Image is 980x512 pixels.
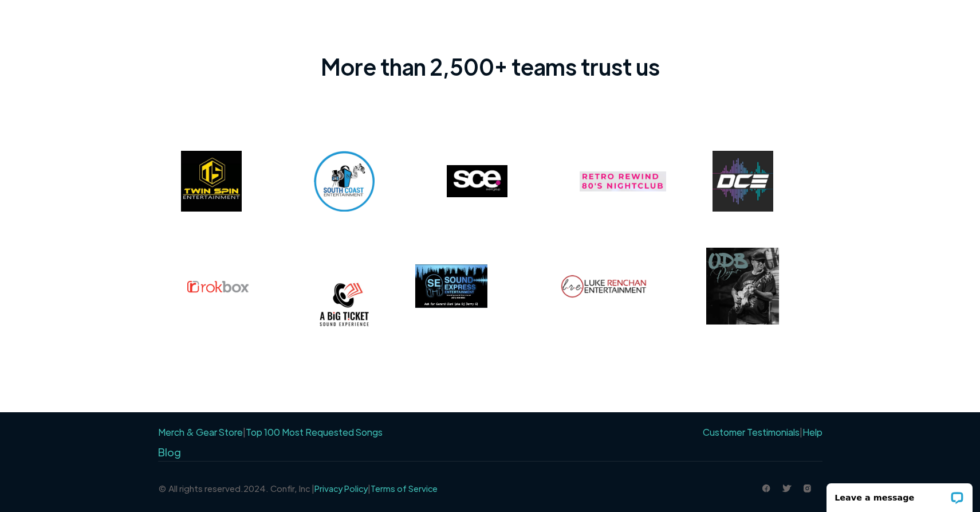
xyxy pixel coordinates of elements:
a: Merch & Gear Store [158,426,243,438]
a: Help [802,426,822,438]
div: © All rights reserved.2024. Confir, Inc | | [158,480,438,497]
div: More than 2,500+ teams trust us [321,50,660,83]
a: Customer Testimonials [703,426,800,438]
a: Top 100 Most Requested Songs [246,426,383,438]
iframe: LiveChat chat widget [819,476,980,512]
a: Terms of Service [371,483,438,494]
a: Privacy Policy [314,483,368,494]
div: | [699,424,822,441]
a: Blog [158,445,181,459]
div: | [158,424,383,441]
